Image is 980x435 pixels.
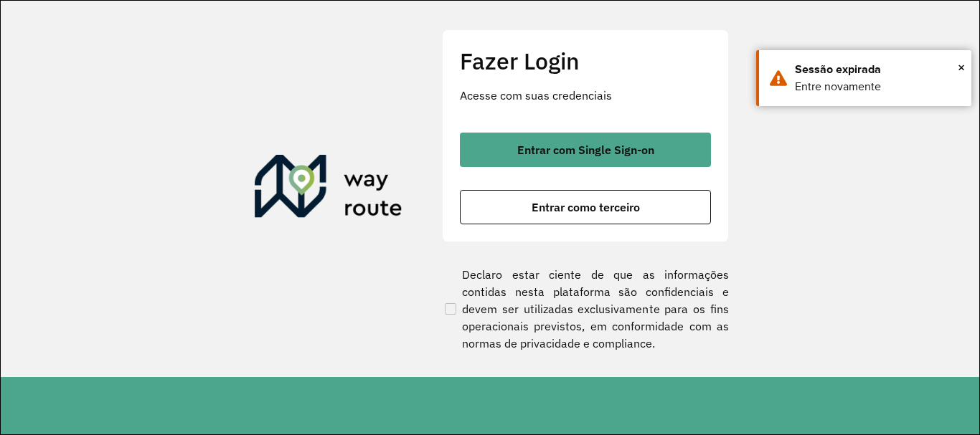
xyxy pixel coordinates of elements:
h2: Fazer Login [460,47,711,75]
label: Declaro estar ciente de que as informações contidas nesta plataforma são confidenciais e devem se... [442,266,729,352]
span: Entrar com Single Sign-on [517,144,654,156]
div: Entre novamente [795,78,961,95]
img: Roteirizador AmbevTech [255,155,402,224]
button: Close [958,57,965,78]
button: button [460,190,711,224]
button: button [460,133,711,167]
p: Acesse com suas credenciais [460,87,711,104]
span: Entrar como terceiro [532,201,640,213]
div: Sessão expirada [795,61,961,78]
span: × [958,57,965,78]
